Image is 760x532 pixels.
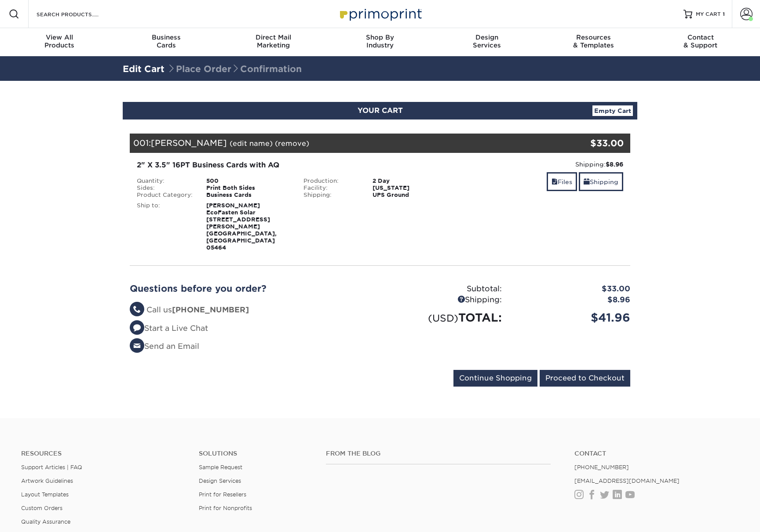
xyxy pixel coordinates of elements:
[6,28,113,56] a: View AllProducts
[584,178,590,185] span: shipping
[433,28,540,56] a: DesignServices
[366,185,463,192] div: [US_STATE]
[470,160,623,169] div: Shipping:
[172,305,249,314] strong: [PHONE_NUMBER]
[130,283,373,294] h2: Questions before you order?
[130,324,208,333] a: Start a Live Chat
[130,134,547,153] div: 001:
[327,33,434,49] div: Industry
[508,283,637,295] div: $33.00
[547,137,624,150] div: $33.00
[199,478,241,484] a: Design Services
[21,450,186,457] h4: Resources
[6,33,113,41] span: View All
[199,491,246,498] a: Print for Resellers
[113,33,220,49] div: Cards
[433,33,540,41] span: Design
[696,11,721,18] span: MY CART
[606,161,623,168] strong: $8.96
[21,464,82,470] a: Support Articles | FAQ
[137,160,457,170] div: 2" X 3.5" 16PT Business Cards with AQ
[647,33,754,41] span: Contact
[327,28,434,56] a: Shop ByIndustry
[230,139,273,148] a: (edit name)
[540,28,647,56] a: Resources& Templates
[508,309,637,326] div: $41.96
[574,464,629,470] a: [PHONE_NUMBER]
[297,192,366,199] div: Shipping:
[130,177,200,185] div: Quantity:
[113,28,220,56] a: BusinessCards
[21,478,73,484] a: Artwork Guidelines
[297,177,366,185] div: Production:
[574,450,739,457] a: Contact
[130,185,200,192] div: Sides:
[220,33,327,41] span: Direct Mail
[199,505,252,511] a: Print for Nonprofits
[130,304,373,316] li: Call us
[199,464,242,470] a: Sample Request
[540,33,647,41] span: Resources
[130,202,200,251] div: Ship to:
[592,105,633,116] a: Empty Cart
[2,505,75,529] iframe: Google Customer Reviews
[167,64,302,74] span: Place Order Confirmation
[540,33,647,49] div: & Templates
[36,9,121,19] input: SEARCH PRODUCTS.....
[366,192,463,199] div: UPS Ground
[552,178,558,185] span: files
[21,491,69,498] a: Layout Templates
[200,185,297,192] div: Print Both Sides
[130,192,200,199] div: Product Category:
[547,172,577,191] a: Files
[326,450,551,457] h4: From the Blog
[336,4,424,23] img: Primoprint
[113,33,220,41] span: Business
[358,106,403,115] span: YOUR CART
[130,342,199,351] a: Send an Email
[220,28,327,56] a: Direct MailMarketing
[206,202,277,251] strong: [PERSON_NAME] EcoFasten Solar [STREET_ADDRESS][PERSON_NAME] [GEOGRAPHIC_DATA], [GEOGRAPHIC_DATA] ...
[327,33,434,41] span: Shop By
[380,309,508,326] div: TOTAL:
[297,185,366,192] div: Facility:
[647,28,754,56] a: Contact& Support
[453,370,537,387] input: Continue Shopping
[428,312,458,324] small: (USD)
[123,64,164,74] a: Edit Cart
[647,33,754,49] div: & Support
[540,370,630,387] input: Proceed to Checkout
[200,177,297,185] div: 500
[574,478,680,484] a: [EMAIL_ADDRESS][DOMAIN_NAME]
[508,294,637,306] div: $8.96
[579,172,623,191] a: Shipping
[380,283,508,295] div: Subtotal:
[366,177,463,185] div: 2 Day
[200,192,297,199] div: Business Cards
[723,11,725,17] span: 1
[199,450,313,457] h4: Solutions
[433,33,540,49] div: Services
[151,138,227,148] span: [PERSON_NAME]
[220,33,327,49] div: Marketing
[275,139,309,148] a: (remove)
[6,33,113,49] div: Products
[380,294,508,306] div: Shipping:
